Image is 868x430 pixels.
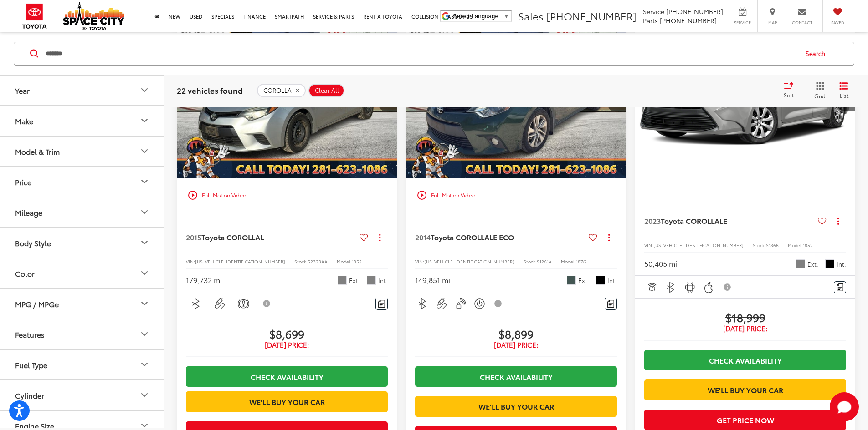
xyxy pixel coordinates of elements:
button: Toggle Chat Window [830,392,859,421]
span: dropdown dots [837,218,839,225]
span: Stock: [753,242,766,248]
span: 2014 [415,232,431,242]
button: MPG / MPGeMPG / MPGe [0,288,164,318]
div: Color [139,268,150,278]
div: Year [139,85,150,96]
span: Sales [518,9,544,23]
span: [US_VEHICLE_IDENTIFICATION_NUMBER] [424,258,514,265]
a: Check Availability [415,366,617,387]
span: Map [762,20,782,25]
span: COROLLA [263,86,292,94]
span: [DATE] Price: [415,340,617,349]
span: 1852 [803,242,813,248]
span: 4Evergreen Mica [567,276,576,285]
a: 2014Toyota COROLLALE ECO [415,232,585,242]
div: Price [139,176,150,187]
span: Int. [378,276,388,285]
div: Fuel Type [139,359,150,370]
svg: Start Chat [830,392,859,421]
span: VIN: [415,258,424,265]
div: Mileage [15,207,42,216]
span: $8,699 [186,327,388,340]
img: Bluetooth® [417,298,428,309]
div: Price [15,177,31,186]
a: Check Availability [186,366,388,387]
div: Color [15,268,35,277]
span: Clear All [315,86,339,94]
a: We'll Buy Your Car [644,379,846,400]
img: Space City Toyota [63,2,124,30]
button: YearYear [0,75,164,105]
button: Get Price Now [644,410,846,430]
div: Body Style [139,237,150,248]
span: Stock: [524,258,537,265]
button: Comments [834,281,846,293]
div: Mileage [139,207,150,218]
div: Features [15,329,45,338]
span: Toyota COROLLA [661,215,719,226]
span: S1261A [537,258,552,265]
span: VIN: [186,258,195,265]
span: 2023 [644,215,661,226]
span: Gray [367,276,376,285]
img: Aux Input [436,298,447,309]
span: [US_VEHICLE_IDENTIFICATION_NUMBER] [195,258,285,265]
a: Check Availability [644,350,846,370]
img: Comments [837,283,844,291]
span: Contact [792,20,812,25]
span: [US_VEHICLE_IDENTIFICATION_NUMBER] [653,242,744,248]
button: Actions [830,213,846,229]
img: Bluetooth® [665,282,677,293]
span: Black For Limited/Trail B [596,276,605,285]
div: 179,732 mi [186,275,222,285]
button: PricePrice [0,167,164,196]
div: Body Style [15,238,51,247]
input: Search by Make, Model, or Keyword [45,42,797,64]
span: LE [719,215,727,226]
button: View Disclaimer [720,278,735,297]
span: Service [643,7,664,16]
img: Aux Input [214,298,226,309]
span: Model: [561,258,576,265]
button: Grid View [804,81,832,99]
span: dropdown dots [379,234,380,241]
div: Fuel Type [15,360,47,369]
span: Ext. [578,276,589,285]
div: 50,405 mi [644,258,677,269]
span: Parts [643,16,658,25]
div: Engine Size [15,421,54,430]
button: ColorColor [0,258,164,288]
span: Black [825,259,834,268]
span: Ext. [807,260,818,268]
span: Grid [814,91,826,99]
button: View Disclaimer [257,294,277,313]
img: Comments [378,300,385,308]
span: Int. [607,276,617,285]
span: [DATE] Price: [644,324,846,333]
a: Select Language​ [453,13,509,20]
button: Comments [605,298,617,310]
button: remove COROLLA [257,83,306,97]
button: Search [797,42,838,65]
button: FeaturesFeatures [0,319,164,349]
div: Make [15,116,33,125]
button: Body StyleBody Style [0,228,164,257]
span: Model: [788,242,803,248]
span: Saved [827,20,847,25]
a: 2023Toyota COROLLALE [644,216,814,226]
div: Features [139,329,150,339]
span: 52323AA [308,258,328,265]
button: View Disclaimer [491,294,506,313]
button: Actions [601,229,617,245]
button: Fuel TypeFuel Type [0,349,164,379]
span: 2015 [186,232,201,242]
div: Year [15,86,30,94]
button: MakeMake [0,106,164,135]
img: Keyless Ignition System [474,298,485,309]
button: Clear All [308,83,344,97]
img: Comments [607,300,615,308]
span: [PHONE_NUMBER] [666,7,723,16]
span: S1366 [766,242,779,248]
